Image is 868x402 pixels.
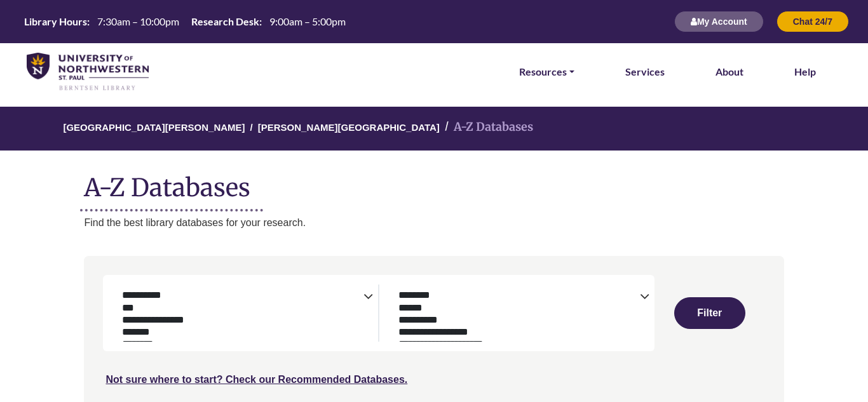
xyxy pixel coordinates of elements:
h1: A-Z Databases [84,163,783,202]
th: Library Hours: [19,15,90,28]
a: Hours Today [19,15,351,29]
button: Submit for Search Results [674,297,745,329]
nav: breadcrumb [84,107,783,151]
a: Help [794,64,816,80]
a: Services [625,64,665,80]
a: [GEOGRAPHIC_DATA][PERSON_NAME] [63,120,245,133]
button: Chat 24/7 [776,11,849,32]
select: Database Subject Filter [113,287,363,342]
select: Database Types Filter [390,287,640,342]
li: A-Z Databases [440,118,533,137]
p: Find the best library databases for your research. [84,215,783,231]
span: 7:30am – 10:00pm [97,15,179,27]
a: My Account [674,16,764,27]
img: library_home [27,53,149,91]
button: My Account [674,11,764,32]
a: About [715,64,743,80]
a: Resources [519,64,574,80]
a: Not sure where to start? Check our Recommended Databases. [105,374,407,385]
th: Research Desk: [186,15,262,28]
span: 9:00am – 5:00pm [269,15,346,27]
a: Chat 24/7 [776,16,849,27]
a: [PERSON_NAME][GEOGRAPHIC_DATA] [258,120,440,133]
table: Hours Today [19,15,351,27]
